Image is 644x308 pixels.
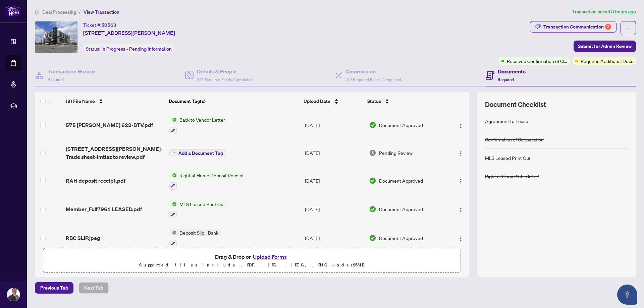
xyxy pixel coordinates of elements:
[369,149,376,157] img: Document Status
[66,205,142,213] span: Member_Full7961 LEASED.pdf
[455,147,466,158] button: Logo
[301,92,365,111] th: Upload Date
[177,229,221,236] span: Deposit Slip - Bank
[177,116,228,123] span: Back to Vendor Letter
[166,92,301,111] th: Document Tag(s)
[498,67,526,75] h4: Documents
[169,116,177,123] img: Status Icon
[302,139,366,166] td: [DATE]
[302,224,366,252] td: [DATE]
[101,22,116,28] span: 50563
[84,9,119,15] span: View Transaction
[572,8,636,16] article: Transaction saved 8 hours ago
[169,229,177,236] img: Status Icon
[63,92,166,111] th: (8) File Name
[177,172,247,179] span: Right at Home Deposit Receipt
[172,151,176,155] span: plus
[485,173,539,180] div: Right at Home Schedule B
[379,149,413,157] span: Pending Review
[498,77,514,82] span: Required
[458,207,464,213] img: Logo
[169,229,221,247] button: Status IconDeposit Slip - Bank
[79,282,109,294] button: Next Tab
[35,282,73,294] button: Previous Tab
[169,200,177,208] img: Status Icon
[581,57,633,65] span: Requires Additional Docs
[66,98,95,105] span: (8) File Name
[369,205,376,213] img: Document Status
[369,234,376,242] img: Document Status
[169,116,228,134] button: Status IconBack to Vendor Letter
[455,204,466,214] button: Logo
[485,154,531,162] div: MLS Leased Print Out
[379,234,423,242] span: Document Approved
[302,166,366,195] td: [DATE]
[47,261,457,269] p: Supported files include .PDF, .JPG, .JPEG, .PNG under 25 MB
[35,21,77,53] img: IMG-X12180455_1.jpg
[5,5,21,17] img: logo
[43,248,461,273] span: Drag & Drop orUpload FormsSupported files include .PDF, .JPG, .JPEG, .PNG under25MB
[617,285,637,305] button: Open asap
[365,92,444,111] th: Status
[455,233,466,243] button: Logo
[302,195,366,224] td: [DATE]
[345,77,401,82] span: 2/2 Required Fields Completed
[169,148,226,157] button: Add a Document Tag
[574,41,636,52] button: Submit for Admin Review
[578,41,632,52] span: Submit for Admin Review
[101,46,172,52] span: In Progress - Pending Information
[48,67,95,75] h4: Transaction Wizard
[458,123,464,129] img: Logo
[197,77,253,82] span: 2/2 Required Fields Completed
[79,8,81,16] li: /
[35,10,40,14] span: home
[251,252,289,261] button: Upload Forms
[367,98,381,105] span: Status
[66,177,125,185] span: RAH deposit receipt.pdf
[543,21,611,32] div: Transaction Communication
[7,288,20,301] img: Profile Icon
[197,67,253,75] h4: Details & People
[455,120,466,130] button: Logo
[169,172,177,179] img: Status Icon
[66,234,100,242] span: RBC SLIP.jpeg
[83,21,116,29] div: Ticket #:
[530,21,616,33] button: Transaction Communication3
[304,98,330,105] span: Upload Date
[485,100,546,109] span: Document Checklist
[458,151,464,156] img: Logo
[369,177,376,184] img: Document Status
[458,179,464,184] img: Logo
[177,200,228,208] span: MLS Leased Print Out
[48,77,64,82] span: Required
[345,67,401,75] h4: Commission
[605,24,611,30] div: 3
[169,149,226,157] button: Add a Document Tag
[458,236,464,241] img: Logo
[42,9,76,15] span: Deal Processing
[485,136,544,143] div: Confirmation of Cooperation
[169,172,247,190] button: Status IconRight at Home Deposit Receipt
[379,177,423,184] span: Document Approved
[455,175,466,186] button: Logo
[169,200,228,219] button: Status IconMLS Leased Print Out
[66,145,164,161] span: [STREET_ADDRESS][PERSON_NAME]-Trade sheet-Imtiaz to review.pdf
[485,117,528,125] div: Agreement to Lease
[379,205,423,213] span: Document Approved
[215,252,289,261] span: Drag & Drop or
[302,111,366,139] td: [DATE]
[626,26,631,30] span: ellipsis
[83,29,175,37] span: [STREET_ADDRESS][PERSON_NAME]
[66,121,153,129] span: 575 [PERSON_NAME] 622-BTV.pdf
[83,44,174,53] div: Status:
[178,151,223,156] span: Add a Document Tag
[369,121,376,129] img: Document Status
[40,283,68,293] span: Previous Tab
[507,57,567,65] span: Received Confirmation of Closing
[379,121,423,129] span: Document Approved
